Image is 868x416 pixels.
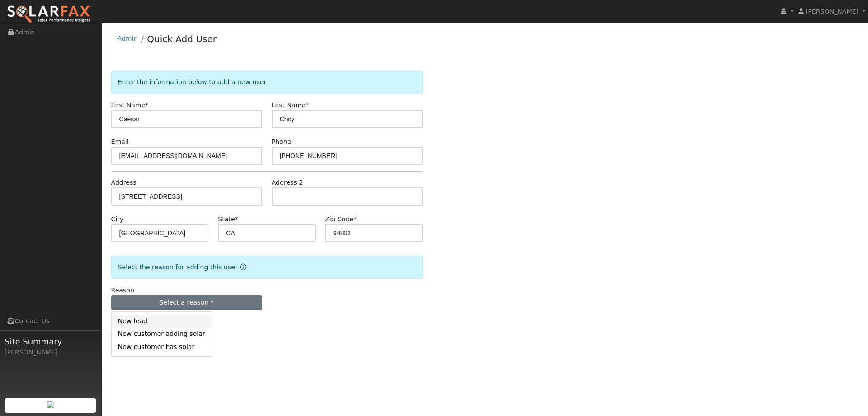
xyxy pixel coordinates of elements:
[111,137,129,147] label: Email
[354,215,357,223] span: Required
[235,215,238,223] span: Required
[112,328,212,340] a: New customer adding solar
[111,295,262,311] button: Select a reason
[272,178,303,187] label: Address 2
[112,340,212,353] a: New customer has solar
[5,335,97,348] span: Site Summary
[47,401,54,408] img: retrieve
[5,348,97,357] div: [PERSON_NAME]
[306,101,309,109] span: Required
[111,100,149,110] label: First Name
[111,286,134,295] label: Reason
[147,33,217,44] a: Quick Add User
[118,35,138,42] a: Admin
[806,8,859,15] span: [PERSON_NAME]
[218,215,238,224] label: State
[111,256,423,279] div: Select the reason for adding this user
[111,215,124,224] label: City
[112,315,212,328] a: New lead
[272,137,292,147] label: Phone
[111,178,137,187] label: Address
[145,101,148,109] span: Required
[272,100,309,110] label: Last Name
[238,263,246,271] a: Reason for new user
[7,5,92,24] img: SolarFax
[325,215,357,224] label: Zip Code
[111,71,423,94] div: Enter the information below to add a new user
